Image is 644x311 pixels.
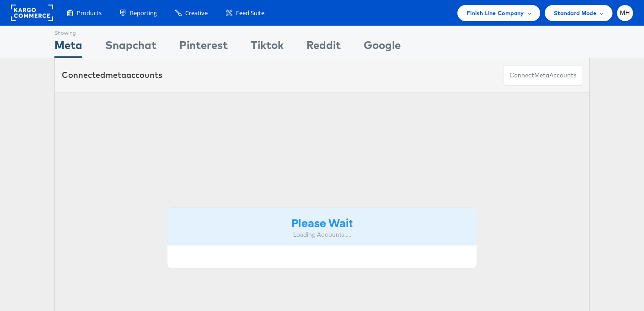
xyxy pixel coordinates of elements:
[236,9,264,17] span: Feed Suite
[174,230,470,239] div: Loading Accounts ....
[77,9,102,17] span: Products
[54,37,82,58] div: Meta
[62,69,162,81] div: Connected accounts
[364,37,401,58] div: Google
[504,65,582,86] button: ConnectmetaAccounts
[554,8,596,18] span: Standard Mode
[185,9,208,17] span: Creative
[620,10,630,16] span: MH
[105,70,126,80] span: meta
[467,8,524,18] span: Finish Line Company
[179,37,228,58] div: Pinterest
[291,215,353,230] strong: Please Wait
[306,37,341,58] div: Reddit
[251,37,284,58] div: Tiktok
[54,26,82,37] div: Showing
[130,9,157,17] span: Reporting
[534,71,549,80] span: meta
[105,37,156,58] div: Snapchat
